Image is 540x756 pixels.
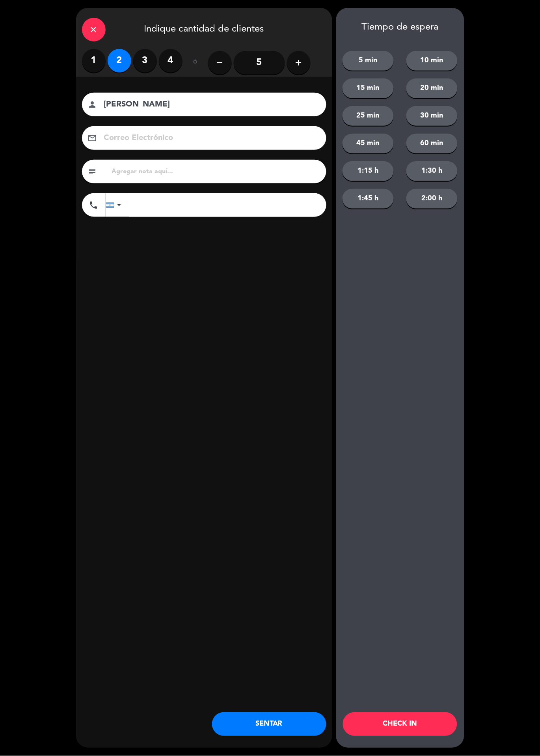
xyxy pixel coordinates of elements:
input: Nombre del cliente [103,98,316,112]
button: 25 min [343,106,394,126]
i: phone [89,200,99,210]
button: 15 min [343,78,394,98]
input: Correo Electrónico [103,131,316,145]
i: subject [88,167,97,176]
button: 20 min [406,78,458,98]
button: 5 min [343,51,394,71]
button: CHECK IN [343,713,457,736]
button: add [287,51,311,75]
button: 2:00 h [406,189,458,209]
label: 3 [133,49,157,73]
input: Agregar nota aquí... [111,166,320,177]
div: Argentina: +54 [106,194,124,217]
div: ó [182,49,208,77]
button: 1:30 h [406,161,458,181]
button: 30 min [406,106,458,126]
button: SENTAR [212,713,326,736]
button: 1:15 h [343,161,394,181]
button: 10 min [406,51,458,71]
label: 1 [82,49,106,73]
label: 2 [108,49,131,73]
button: 60 min [406,134,458,153]
label: 4 [159,49,182,73]
i: person [88,100,97,109]
button: remove [208,51,232,75]
i: remove [215,58,225,67]
div: Indique cantidad de clientes [76,8,332,49]
button: 45 min [343,134,394,153]
i: email [88,133,97,143]
div: Tiempo de espera [336,22,464,33]
i: add [294,58,304,67]
button: 1:45 h [343,189,394,209]
i: close [89,25,99,34]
